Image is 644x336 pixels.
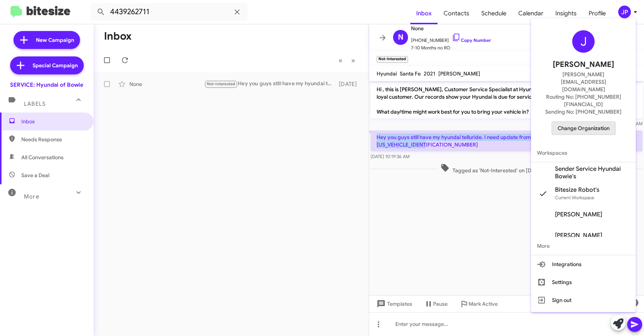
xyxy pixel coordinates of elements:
[555,186,599,194] span: Bitesize Robot's
[555,165,630,180] span: Sender Service Hyundai Bowie's
[531,291,636,309] button: Sign out
[531,255,636,273] button: Integrations
[555,211,602,218] span: [PERSON_NAME]
[558,122,610,135] span: Change Organization
[531,273,636,291] button: Settings
[531,237,636,255] span: More
[540,93,627,108] span: Routing No: [PHONE_NUMBER][FINANCIAL_ID]
[553,59,614,71] span: [PERSON_NAME]
[540,71,627,93] span: [PERSON_NAME][EMAIL_ADDRESS][DOMAIN_NAME]
[555,195,594,200] span: Current Workspace
[572,30,595,53] div: J
[555,232,602,239] span: [PERSON_NAME]
[552,121,616,135] button: Change Organization
[531,144,636,162] span: Workspaces
[545,108,622,115] span: Sending No: [PHONE_NUMBER]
